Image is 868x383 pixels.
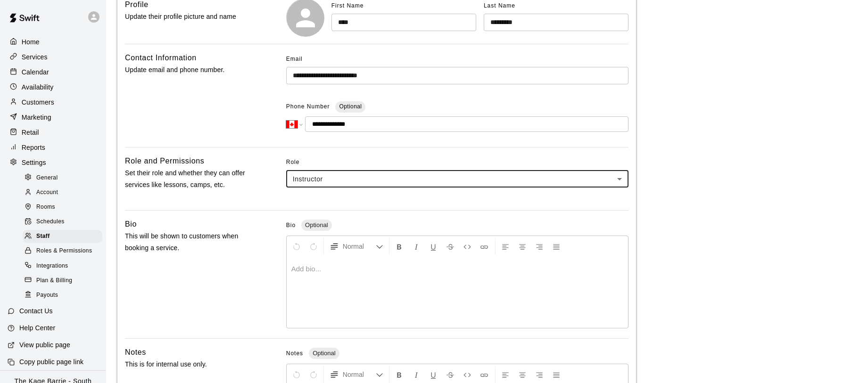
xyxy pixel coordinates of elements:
span: Integrations [36,261,68,271]
span: Optional [339,103,362,110]
button: Format Strikethrough [442,366,458,383]
button: Left Align [497,238,513,255]
span: Normal [343,370,376,379]
span: Phone Number [286,99,330,114]
span: Optional [301,221,331,228]
button: Redo [306,238,322,255]
button: Format Underline [425,238,441,255]
a: Calendar [8,65,99,79]
p: Update their profile picture and name [125,11,256,23]
button: Redo [306,366,322,383]
button: Format Italics [408,238,424,255]
span: Email [286,52,303,67]
div: Account [23,186,102,199]
a: Plan & Billing [23,273,106,288]
p: Home [22,37,40,47]
button: Left Align [497,366,513,383]
div: Roles & Permissions [23,244,102,258]
a: Roles & Permissions [23,244,106,259]
div: Instructor [286,170,628,187]
span: Last Name [484,2,515,9]
h6: Bio [125,218,137,230]
a: Payouts [23,288,106,302]
p: View public page [19,340,70,350]
h6: Contact Information [125,52,197,64]
span: Optional [309,350,339,357]
p: Help Center [19,323,55,333]
span: Account [36,188,58,197]
div: Customers [8,95,99,109]
div: Staff [23,230,102,243]
span: Role [286,155,628,170]
a: Schedules [23,215,106,229]
p: Contact Us [19,306,53,316]
a: Reports [8,140,99,155]
a: Retail [8,125,99,139]
p: Calendar [22,67,49,77]
button: Insert Code [459,238,475,255]
span: Notes [286,350,303,357]
button: Justify Align [548,238,564,255]
p: Update email and phone number. [125,64,256,76]
div: Schedules [23,215,102,228]
span: First Name [331,2,364,9]
button: Format Italics [408,366,424,383]
button: Format Underline [425,366,441,383]
span: Payouts [36,291,58,300]
p: Customers [22,98,54,107]
a: Marketing [8,110,99,124]
a: Services [8,50,99,64]
button: Undo [289,366,305,383]
button: Insert Link [476,238,492,255]
a: Account [23,185,106,200]
div: Payouts [23,289,102,302]
span: Rooms [36,203,55,212]
span: Staff [36,232,50,241]
a: Rooms [23,200,106,215]
a: Integrations [23,259,106,273]
h6: Notes [125,346,146,359]
button: Format Bold [391,366,407,383]
button: Insert Link [476,366,492,383]
p: Set their role and whether they can offer services like lessons, camps, etc. [125,167,256,191]
a: Home [8,35,99,49]
button: Formatting Options [326,366,387,383]
span: Normal [343,242,376,251]
p: Retail [22,128,39,137]
button: Insert Code [459,366,475,383]
p: Marketing [22,113,51,122]
button: Undo [289,238,305,255]
div: Rooms [23,201,102,214]
span: Roles & Permissions [36,246,92,256]
p: Reports [22,143,45,152]
span: Plan & Billing [36,276,72,285]
button: Right Align [531,238,547,255]
button: Format Strikethrough [442,238,458,255]
div: Integrations [23,260,102,273]
button: Center Align [514,366,530,383]
a: Availability [8,80,99,94]
a: Staff [23,229,106,244]
button: Right Align [531,366,547,383]
p: Services [22,52,48,62]
button: Format Bold [391,238,407,255]
span: Bio [286,222,296,228]
p: Copy public page link [19,357,83,367]
a: General [23,171,106,185]
p: Settings [22,158,46,167]
p: This is for internal use only. [125,359,256,370]
button: Justify Align [548,366,564,383]
div: Plan & Billing [23,274,102,287]
a: Settings [8,155,99,170]
button: Formatting Options [326,238,387,255]
h6: Role and Permissions [125,155,204,167]
span: General [36,173,58,183]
